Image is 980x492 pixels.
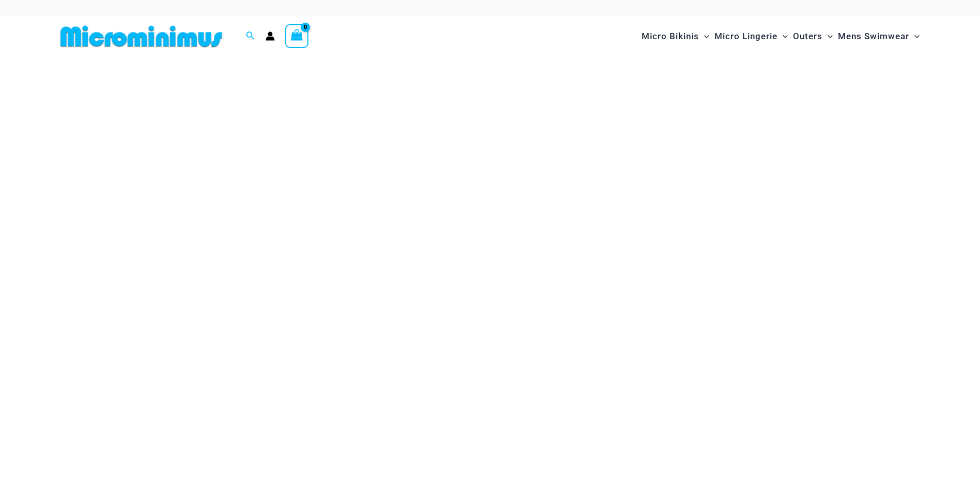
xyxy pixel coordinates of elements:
[642,23,699,50] span: Micro Bikinis
[637,19,924,54] nav: Site Navigation
[835,21,922,52] a: Mens SwimwearMenu ToggleMenu Toggle
[838,23,909,50] span: Mens Swimwear
[699,23,709,50] span: Menu Toggle
[56,25,226,48] img: MM SHOP LOGO FLAT
[246,30,255,43] a: Search icon link
[639,21,712,52] a: Micro BikinisMenu ToggleMenu Toggle
[266,31,275,41] a: Account icon link
[793,23,822,50] span: Outers
[712,21,790,52] a: Micro LingerieMenu ToggleMenu Toggle
[285,24,309,48] a: View Shopping Cart, empty
[714,23,777,50] span: Micro Lingerie
[822,23,833,50] span: Menu Toggle
[909,23,920,50] span: Menu Toggle
[777,23,788,50] span: Menu Toggle
[790,21,835,52] a: OutersMenu ToggleMenu Toggle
